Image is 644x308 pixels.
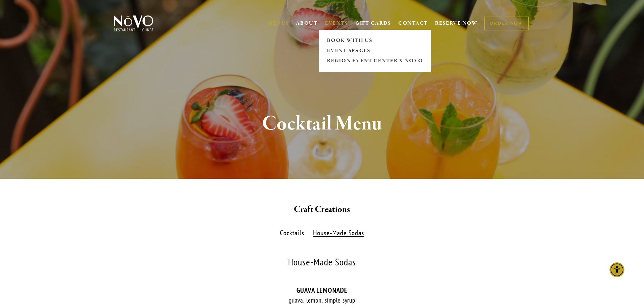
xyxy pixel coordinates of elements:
a: GIFT CARDS [355,17,391,30]
h2: Craft Creations [125,203,519,217]
a: EVENTS [325,20,348,27]
div: Accessibility Menu [610,262,624,277]
div: House-Made Sodas [113,257,532,267]
img: Novo Restaurant &amp; Lounge [113,15,155,32]
label: Cocktails [276,228,308,238]
a: BOOK WITH US [325,35,425,46]
div: guava, lemon, simple syrup [113,296,532,305]
a: ABOUT [296,20,318,27]
a: REGION EVENT CENTER x NOVO [325,56,425,66]
a: ORDER NOW [484,17,528,30]
a: MENUS [268,20,289,27]
a: RESERVE NOW [435,17,478,30]
a: EVENT SPACES [325,46,425,56]
div: GUAVA LEMONADE [113,286,532,294]
label: House-Made Sodas [310,228,368,238]
a: CONTACT [398,17,428,30]
h1: Cocktail Menu [125,113,519,135]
